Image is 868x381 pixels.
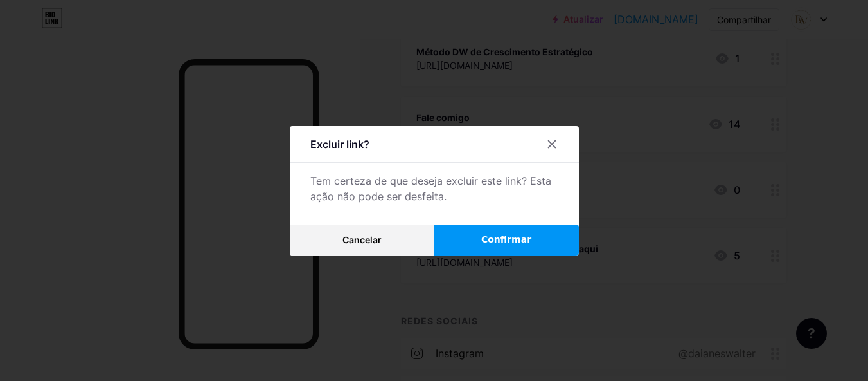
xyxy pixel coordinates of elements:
[481,234,531,245] font: Confirmar
[290,225,434,256] button: Cancelar
[310,138,369,151] font: Excluir link?
[342,234,382,245] font: Cancelar
[434,225,579,256] button: Confirmar
[310,174,551,203] font: Tem certeza de que deseja excluir este link? Esta ação não pode ser desfeita.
